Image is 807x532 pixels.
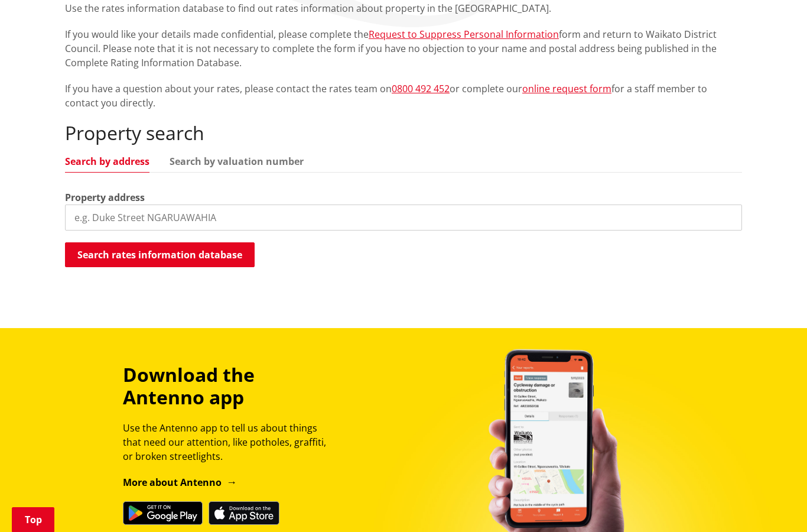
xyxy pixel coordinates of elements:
p: If you would like your details made confidential, please complete the form and return to Waikato ... [65,27,742,70]
h3: Download the Antenno app [123,364,337,409]
a: Search by valuation number [170,157,304,166]
label: Property address [65,190,145,205]
a: Search by address [65,157,149,166]
a: online request form [522,82,611,95]
p: Use the rates information database to find out rates information about property in the [GEOGRAPHI... [65,1,742,15]
img: Download on the App Store [209,501,279,525]
iframe: Messenger Launcher [753,482,795,525]
a: Request to Suppress Personal Information [369,28,559,41]
a: More about Antenno [123,476,237,489]
img: Get it on Google Play [123,501,203,525]
p: If you have a question about your rates, please contact the rates team on or complete our for a s... [65,82,742,110]
a: 0800 492 452 [392,82,450,95]
p: Use the Antenno app to tell us about things that need our attention, like potholes, graffiti, or ... [123,421,337,463]
a: Top [12,507,54,532]
button: Search rates information database [65,242,255,267]
input: e.g. Duke Street NGARUAWAHIA [65,205,742,231]
h2: Property search [65,122,742,144]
